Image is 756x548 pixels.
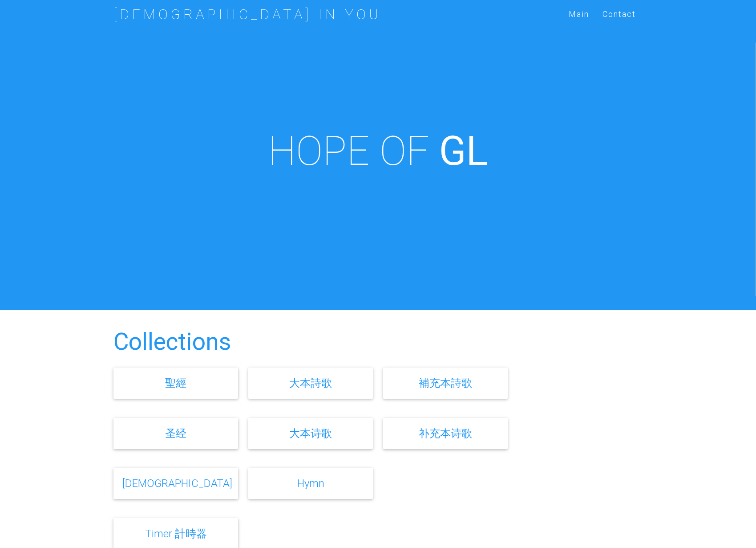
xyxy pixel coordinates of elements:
a: [DEMOGRAPHIC_DATA] [122,477,232,490]
a: 補充本詩歌 [419,376,472,389]
a: 聖經 [165,376,186,389]
i: L [466,127,488,175]
a: 大本诗歌 [289,427,332,440]
h2: Collections [113,329,643,355]
iframe: Chat [718,508,749,541]
a: 圣经 [165,427,186,440]
span: HOPE OF [268,127,429,175]
a: Timer 計時器 [145,527,207,540]
a: Hymn [297,477,324,490]
i: G [439,127,466,175]
a: 补充本诗歌 [419,427,472,440]
a: 大本詩歌 [289,376,332,389]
